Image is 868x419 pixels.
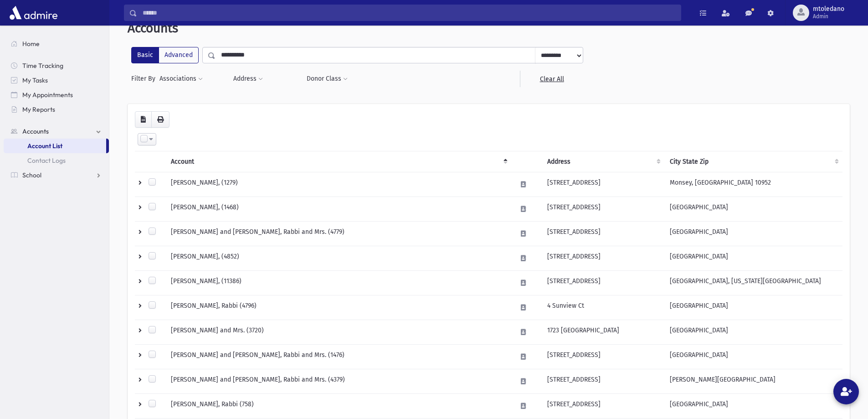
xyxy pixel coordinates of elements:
td: [PERSON_NAME], (1279) [165,172,511,197]
a: Home [4,36,109,51]
td: [STREET_ADDRESS] [542,246,664,271]
td: 1723 [GEOGRAPHIC_DATA] [542,320,664,345]
td: [PERSON_NAME], Rabbi (4796) [165,295,511,320]
td: [STREET_ADDRESS] [542,394,664,419]
button: Print [151,111,169,128]
span: My Appointments [22,91,73,99]
span: My Reports [22,105,55,114]
span: School [22,171,41,179]
label: Basic [131,47,159,63]
a: Clear All [520,71,583,87]
td: [PERSON_NAME] and [PERSON_NAME], Rabbi and Mrs. (4379) [165,369,511,394]
th: City State Zip : activate to sort column ascending [664,151,842,172]
span: My Tasks [22,76,48,84]
a: School [4,168,109,182]
button: Associations [159,71,203,87]
button: CSV [135,111,152,128]
span: Contact Logs [27,156,66,165]
th: Address : activate to sort column ascending [542,151,664,172]
span: Filter By [131,74,159,83]
a: My Reports [4,102,109,117]
td: [STREET_ADDRESS] [542,345,664,369]
td: [GEOGRAPHIC_DATA] [664,394,842,419]
input: Search [137,5,681,21]
td: [PERSON_NAME], Rabbi (758) [165,394,511,419]
button: Address [233,71,263,87]
a: My Tasks [4,73,109,88]
td: [PERSON_NAME] and [PERSON_NAME], Rabbi and Mrs. (4779) [165,222,511,246]
td: [PERSON_NAME], (1468) [165,197,511,222]
span: Account List [27,142,62,150]
td: [PERSON_NAME][GEOGRAPHIC_DATA] [664,369,842,394]
td: [STREET_ADDRESS] [542,197,664,222]
td: [GEOGRAPHIC_DATA] [664,246,842,271]
td: [PERSON_NAME], (11386) [165,271,511,295]
td: [STREET_ADDRESS] [542,222,664,246]
td: [GEOGRAPHIC_DATA] [664,345,842,369]
td: [PERSON_NAME], (4852) [165,246,511,271]
a: My Appointments [4,88,109,102]
td: [GEOGRAPHIC_DATA], [US_STATE][GEOGRAPHIC_DATA] [664,271,842,295]
span: Accounts [22,127,49,135]
td: [GEOGRAPHIC_DATA] [664,320,842,345]
span: mtoledano [813,5,844,13]
a: Account List [4,139,106,153]
td: [GEOGRAPHIC_DATA] [664,197,842,222]
td: [PERSON_NAME] and [PERSON_NAME], Rabbi and Mrs. (1476) [165,345,511,369]
td: [PERSON_NAME] and Mrs. (3720) [165,320,511,345]
label: Advanced [159,47,199,63]
span: Home [22,40,40,48]
span: Accounts [128,21,178,36]
div: FilterModes [131,47,199,63]
td: [STREET_ADDRESS] [542,271,664,295]
a: Accounts [4,124,109,139]
span: Time Tracking [22,62,63,70]
td: 4 Sunview Ct [542,295,664,320]
a: Contact Logs [4,153,109,168]
img: AdmirePro [7,4,60,22]
td: [GEOGRAPHIC_DATA] [664,222,842,246]
a: Time Tracking [4,58,109,73]
button: Donor Class [306,71,348,87]
span: Admin [813,13,844,20]
th: Account: activate to sort column descending [165,151,511,172]
td: [GEOGRAPHIC_DATA] [664,295,842,320]
td: Monsey, [GEOGRAPHIC_DATA] 10952 [664,172,842,197]
td: [STREET_ADDRESS] [542,172,664,197]
td: [STREET_ADDRESS] [542,369,664,394]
